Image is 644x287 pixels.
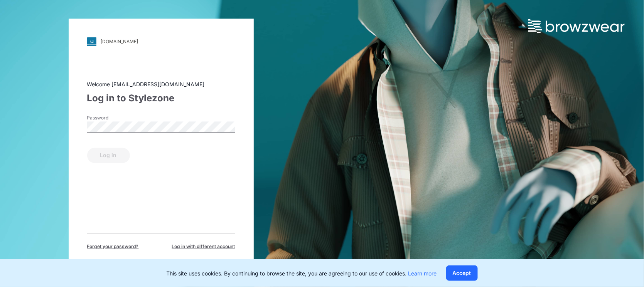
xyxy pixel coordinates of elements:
[87,37,96,46] img: svg+xml;base64,PHN2ZyB3aWR0aD0iMjgiIGhlaWdodD0iMjgiIHZpZXdCb3g9IjAgMCAyOCAyOCIgZmlsbD0ibm9uZSIgeG...
[87,37,235,46] a: [DOMAIN_NAME]
[101,39,138,45] div: [DOMAIN_NAME]
[408,270,437,277] a: Learn more
[167,269,437,277] p: This site uses cookies. By continuing to browse the site, you are agreeing to our use of cookies.
[172,243,235,250] span: Log in with different account
[87,80,235,88] div: Welcome [EMAIL_ADDRESS][DOMAIN_NAME]
[87,114,141,121] label: Password
[446,265,478,281] button: Accept
[87,243,139,250] span: Forget your password?
[528,19,625,33] img: browzwear-logo.73288ffb.svg
[87,91,235,105] div: Log in to Stylezone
